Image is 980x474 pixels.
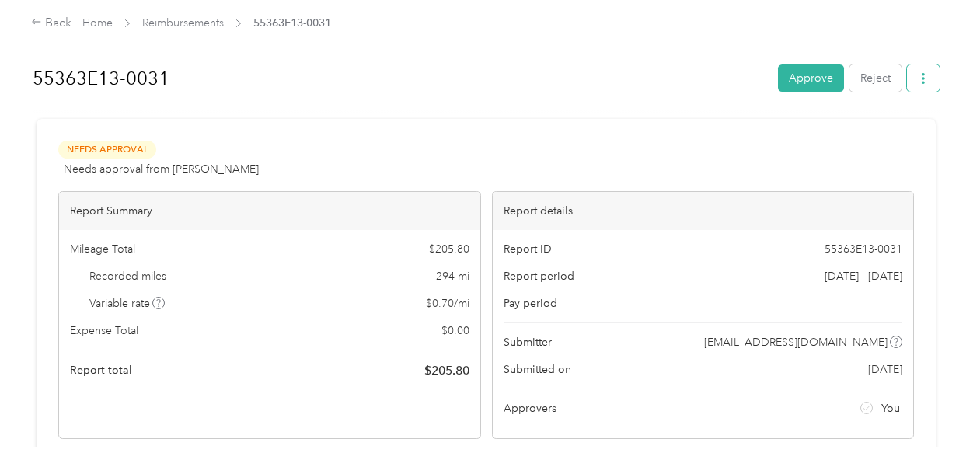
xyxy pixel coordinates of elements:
[868,361,902,378] span: [DATE]
[504,361,571,378] span: Submitted on
[70,322,138,339] span: Expense Total
[64,161,259,177] span: Needs approval from [PERSON_NAME]
[426,295,469,312] span: $ 0.70 / mi
[704,334,888,350] span: [EMAIL_ADDRESS][DOMAIN_NAME]
[89,295,166,312] span: Variable rate
[58,141,156,159] span: Needs Approval
[893,387,980,474] iframe: Everlance-gr Chat Button Frame
[849,64,902,92] button: Reject
[70,362,132,378] span: Report total
[31,14,71,33] div: Back
[441,322,469,339] span: $ 0.00
[436,268,469,284] span: 294 mi
[429,241,469,257] span: $ 205.80
[504,400,556,416] span: Approvers
[70,241,135,257] span: Mileage Total
[253,15,331,31] span: 55363E13-0031
[59,192,480,230] div: Report Summary
[881,400,900,416] span: You
[493,192,914,230] div: Report details
[825,241,902,257] span: 55363E13-0031
[778,64,844,92] button: Approve
[504,241,552,257] span: Report ID
[424,361,469,380] span: $ 205.80
[504,334,552,350] span: Submitter
[504,295,557,312] span: Pay period
[825,268,902,284] span: [DATE] - [DATE]
[89,268,166,284] span: Recorded miles
[82,16,113,30] a: Home
[142,16,224,30] a: Reimbursements
[504,268,574,284] span: Report period
[33,60,767,97] h1: 55363E13-0031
